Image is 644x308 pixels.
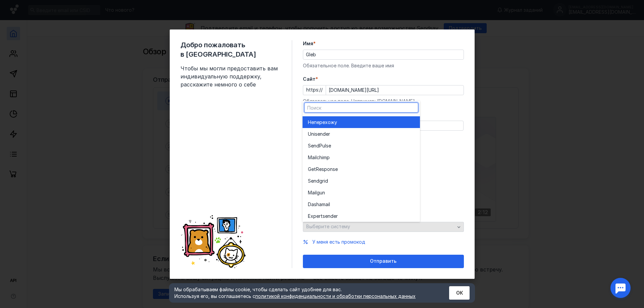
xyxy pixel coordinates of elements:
span: etResponse [311,166,338,173]
span: Чтобы мы могли предоставить вам индивидуальную поддержку, расскажите немного о себе [180,64,281,88]
span: Отправить [370,258,396,264]
button: Unisender [303,128,420,140]
button: ОК [449,286,470,300]
span: G [308,166,311,173]
span: Не [308,119,314,126]
input: Поиск [305,103,418,112]
a: политикой конфиденциальности и обработки персональных данных [255,293,416,299]
span: r [328,131,330,137]
button: GetResponse [303,163,420,175]
span: Sendgr [308,178,324,184]
div: Мы обрабатываем файлы cookie, чтобы сделать сайт удобнее для вас. Используя его, вы соглашаетесь c [174,286,433,300]
span: id [324,178,328,184]
span: l [329,201,330,208]
span: Выберите систему [306,224,350,229]
button: SendPulse [303,140,420,151]
span: Cайт [303,76,316,82]
button: Mailgun [303,187,420,198]
span: Mailchim [308,154,327,161]
span: перехожу [314,119,337,126]
div: Обязательное поле. Введите ваше имя [303,62,464,69]
button: Sendgrid [303,175,420,187]
span: SendPuls [308,142,328,149]
button: Неперехожу [303,116,420,128]
span: e [328,142,331,149]
span: pertsender [313,213,338,220]
span: У меня есть промокод [312,239,365,245]
div: grid [303,115,420,222]
span: Dashamai [308,201,329,208]
span: Unisende [308,131,328,137]
span: Ex [308,213,313,220]
span: Добро пожаловать в [GEOGRAPHIC_DATA] [180,40,281,59]
button: Expertsender [303,210,420,222]
span: Mail [308,189,317,196]
span: gun [317,189,325,196]
button: Отправить [303,255,464,268]
button: Выберите систему [303,222,464,232]
span: p [327,154,330,161]
span: Имя [303,40,313,47]
div: Обязательное поле. Например: [DOMAIN_NAME] [303,98,464,105]
button: У меня есть промокод [312,239,365,245]
button: Mailchimp [303,151,420,163]
button: Dashamail [303,198,420,210]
